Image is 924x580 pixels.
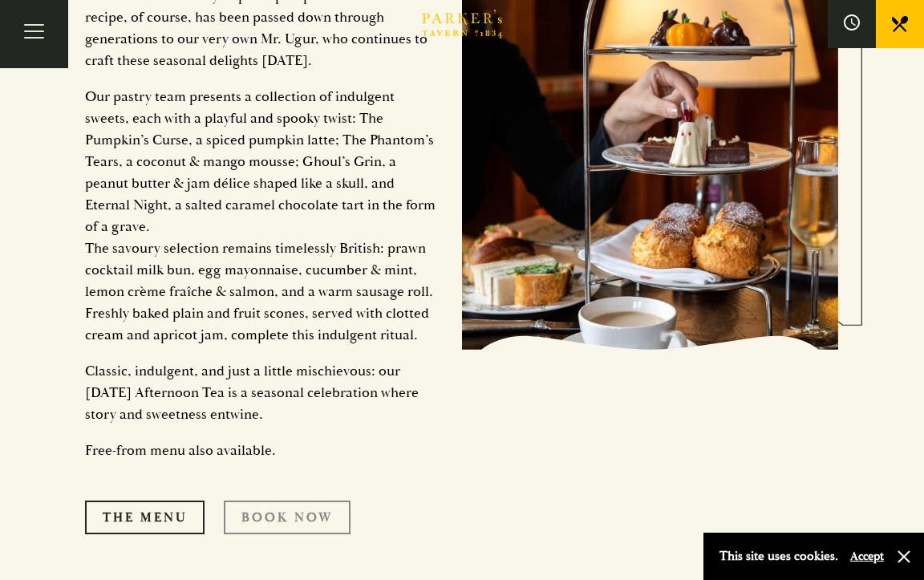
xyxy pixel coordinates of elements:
p: Classic, indulgent, and just a little mischievous: our [DATE] Afternoon Tea is a seasonal celebra... [85,360,438,425]
button: Accept [850,549,884,564]
p: Our pastry team presents a collection of indulgent sweets, each with a playful and spooky twist: ... [85,86,438,346]
a: The Menu [85,501,205,534]
button: Close and accept [896,549,912,565]
p: This site uses cookies. [719,545,838,568]
p: Free-from menu also available. [85,440,438,461]
a: Book Now [224,501,351,534]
